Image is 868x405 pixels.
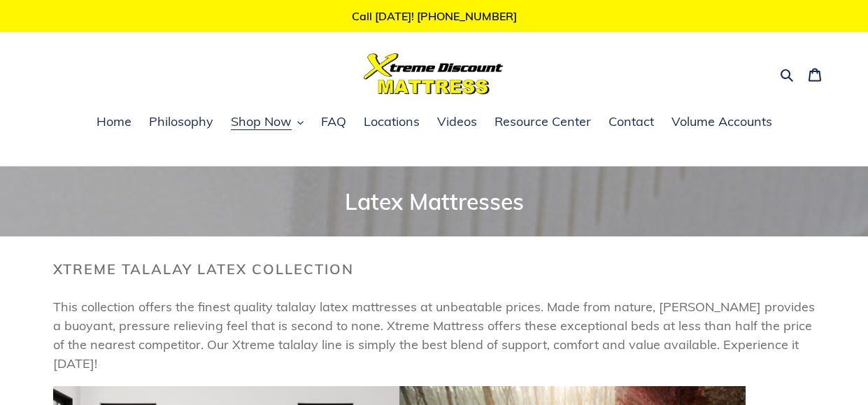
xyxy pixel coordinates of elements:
span: Volume Accounts [671,113,772,130]
span: Locations [364,113,420,130]
span: Home [97,113,131,130]
p: This collection offers the finest quality talalay latex mattresses at unbeatable prices. Made fro... [53,297,816,373]
a: Philosophy [142,112,220,133]
span: Contact [609,113,654,130]
a: FAQ [314,112,353,133]
button: Shop Now [224,112,311,133]
a: Volume Accounts [664,112,779,133]
span: Resource Center [495,113,591,130]
img: Xtreme Discount Mattress [364,53,504,94]
a: Home [90,112,138,133]
span: Latex Mattresses [345,187,524,215]
span: Philosophy [149,113,213,130]
span: Shop Now [231,113,292,130]
a: Resource Center [488,112,598,133]
a: Locations [357,112,427,133]
span: FAQ [321,113,346,130]
a: Contact [602,112,661,133]
span: Videos [437,113,477,130]
h2: Xtreme Talalay Latex Collection [53,261,816,278]
a: Videos [430,112,484,133]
